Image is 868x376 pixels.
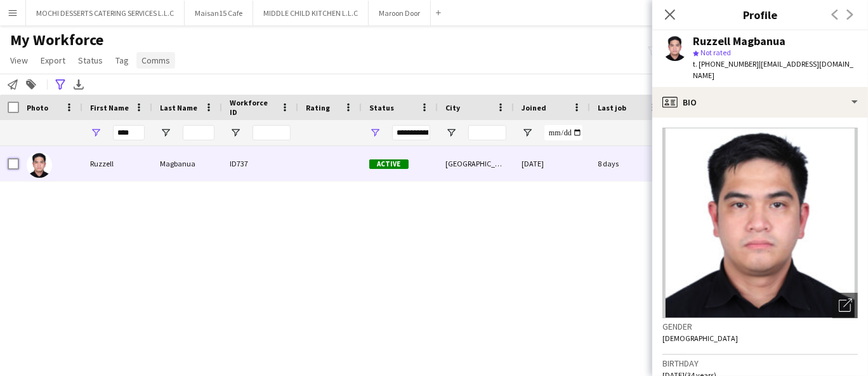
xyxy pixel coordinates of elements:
[141,55,170,66] span: Comms
[90,127,102,138] button: Open Filter Menu
[110,52,134,69] a: Tag
[23,77,39,92] app-action-btn: Add to tag
[115,55,129,66] span: Tag
[369,159,409,169] span: Active
[369,127,381,138] button: Open Filter Menu
[82,146,152,181] div: Ruzzell
[41,55,65,66] span: Export
[27,152,52,178] img: Ruzzell Magbanua
[662,321,858,332] h3: Gender
[700,48,731,57] span: Not rated
[78,55,103,66] span: Status
[662,128,858,318] img: Crew avatar or photo
[369,103,394,112] span: Status
[230,98,275,117] span: Workforce ID
[160,127,171,138] button: Open Filter Menu
[10,55,28,66] span: View
[438,146,514,181] div: [GEOGRAPHIC_DATA]
[522,103,546,112] span: Joined
[152,146,222,181] div: Magbanua
[693,59,853,80] span: | [EMAIL_ADDRESS][DOMAIN_NAME]
[522,127,533,138] button: Open Filter Menu
[230,127,241,138] button: Open Filter Menu
[136,52,175,69] a: Comms
[369,1,431,25] button: Maroon Door
[306,103,330,112] span: Rating
[10,30,103,50] span: My Workforce
[253,1,369,25] button: MIDDLE CHILD KITCHEN L.L.C
[160,103,197,112] span: Last Name
[183,125,214,140] input: Last Name Filter Input
[514,146,590,181] div: [DATE]
[5,52,33,69] a: View
[445,127,457,138] button: Open Filter Menu
[90,103,129,112] span: First Name
[693,59,759,69] span: t. [PHONE_NUMBER]
[598,103,626,112] span: Last job
[652,6,868,23] h3: Profile
[652,87,868,117] div: Bio
[253,125,291,140] input: Workforce ID Filter Input
[27,103,48,112] span: Photo
[222,146,298,181] div: ID737
[5,77,20,92] app-action-btn: Notify workforce
[832,293,858,318] div: Open photos pop-in
[36,52,70,69] a: Export
[445,103,460,112] span: City
[662,333,738,343] span: [DEMOGRAPHIC_DATA]
[590,146,666,181] div: 8 days
[468,125,506,140] input: City Filter Input
[662,358,858,369] h3: Birthday
[544,125,582,140] input: Joined Filter Input
[53,77,68,92] app-action-btn: Advanced filters
[71,77,86,92] app-action-btn: Export XLSX
[26,1,185,25] button: MOCHI DESSERTS CATERING SERVICES L.L.C
[113,125,145,140] input: First Name Filter Input
[693,36,786,47] div: Ruzzell Magbanua
[185,1,253,25] button: Maisan15 Cafe
[73,52,108,69] a: Status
